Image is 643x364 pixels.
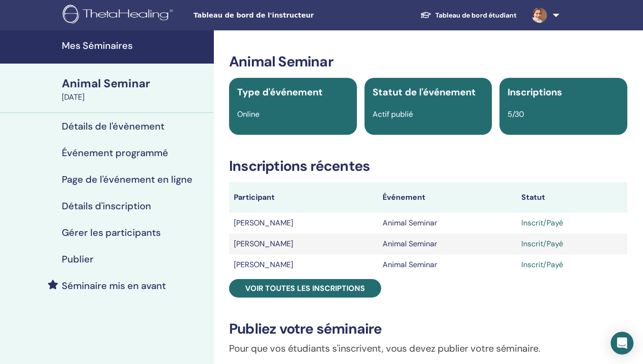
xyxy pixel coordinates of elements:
[62,75,208,92] div: Animal Seminar
[62,174,192,185] h4: Page de l'événement en ligne
[62,253,94,265] h4: Publier
[56,75,214,103] a: Animal Seminar[DATE]
[193,10,336,20] span: Tableau de bord de l'instructeur
[229,279,381,298] a: Voir toutes les inscriptions
[229,320,627,337] h3: Publiez votre séminaire
[229,341,627,355] p: Pour que vos étudiants s'inscrivent, vous devez publier votre séminaire.
[521,238,623,250] div: Inscrit/Payé
[245,283,365,293] span: Voir toutes les inscriptions
[229,254,378,275] td: [PERSON_NAME]
[611,332,633,355] div: Open Intercom Messenger
[378,233,517,254] td: Animal Seminar
[508,109,524,119] span: 5/30
[229,182,378,213] th: Participant
[237,86,323,98] span: Type d'événement
[378,254,517,275] td: Animal Seminar
[62,40,208,51] h4: Mes Séminaires
[63,5,176,26] img: logo.png
[229,158,627,175] h3: Inscriptions récentes
[62,200,151,212] h4: Détails d'inscription
[229,233,378,254] td: [PERSON_NAME]
[373,86,476,98] span: Statut de l'événement
[378,182,517,213] th: Événement
[413,7,524,24] a: Tableau de bord étudiant
[62,227,161,238] h4: Gérer les participants
[420,11,432,19] img: graduation-cap-white.svg
[229,213,378,233] td: [PERSON_NAME]
[62,92,208,103] div: [DATE]
[521,259,623,271] div: Inscrit/Payé
[378,213,517,233] td: Animal Seminar
[521,217,623,229] div: Inscrit/Payé
[237,109,259,119] span: Online
[532,8,547,23] img: default.jpg
[508,86,562,98] span: Inscriptions
[62,147,168,159] h4: Événement programmé
[62,121,164,132] h4: Détails de l'évènement
[62,280,166,291] h4: Séminaire mis en avant
[373,109,413,119] span: Actif publié
[517,182,627,213] th: Statut
[229,53,627,70] h3: Animal Seminar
